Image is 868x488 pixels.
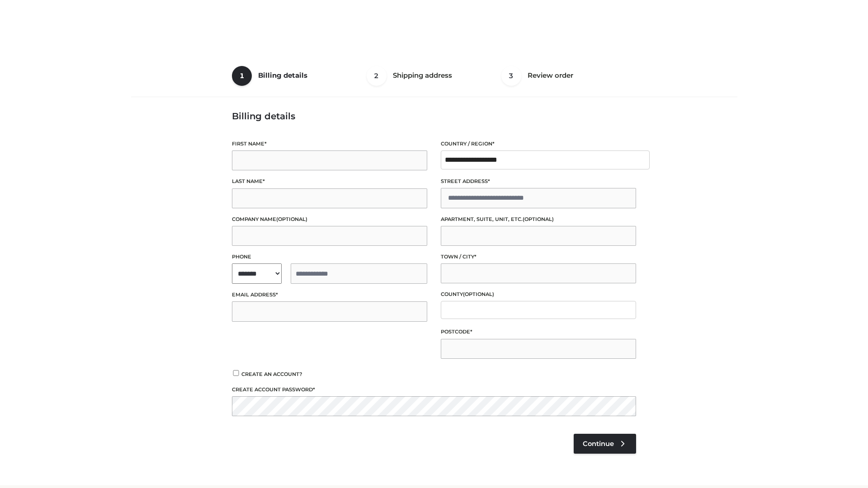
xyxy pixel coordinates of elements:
span: Shipping address [393,71,452,80]
label: Apartment, suite, unit, etc. [441,215,636,224]
span: (optional) [523,216,554,222]
label: Last name [232,177,427,186]
label: County [441,290,636,299]
label: First name [232,140,427,148]
span: (optional) [276,216,307,222]
span: Billing details [258,71,307,80]
span: Review order [528,71,573,80]
h3: Billing details [232,111,636,122]
span: Continue [583,440,614,448]
label: Town / City [441,253,636,261]
label: Create account password [232,385,636,394]
input: Create an account? [232,370,240,376]
span: 3 [501,66,521,86]
span: 2 [367,66,387,86]
label: Street address [441,177,636,186]
label: Country / Region [441,140,636,148]
label: Phone [232,253,427,261]
a: Continue [574,434,636,454]
label: Email address [232,291,427,299]
span: 1 [232,66,252,86]
label: Company name [232,215,427,224]
label: Postcode [441,328,636,336]
span: (optional) [463,291,494,297]
span: Create an account? [241,371,302,377]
